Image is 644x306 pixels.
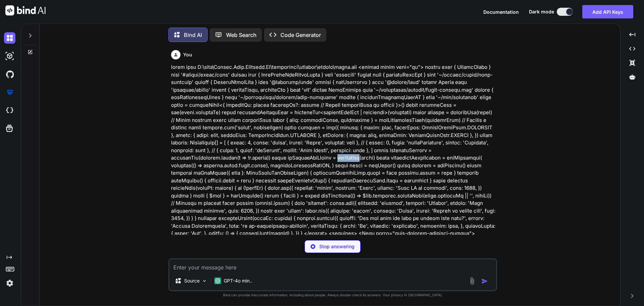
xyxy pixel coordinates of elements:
[202,278,207,284] img: Pick Models
[582,5,633,18] button: Add API Keys
[483,8,519,15] button: Documentation
[168,293,497,298] p: Bind can provide inaccurate information, including about people. Always double-check its answers....
[4,50,15,62] img: darkAi-studio
[183,51,192,58] h6: You
[4,69,15,80] img: githubDark
[184,277,200,284] p: Source
[4,277,15,289] img: settings
[468,277,476,285] img: attachment
[214,277,221,284] img: GPT-4o mini
[529,8,554,15] span: Dark mode
[481,278,488,285] img: icon
[184,31,202,39] p: Bind AI
[226,31,257,39] p: Web Search
[224,277,252,284] p: GPT-4o min..
[4,87,15,98] img: premium
[4,32,15,44] img: darkChat
[483,9,519,15] span: Documentation
[319,243,355,250] p: Stop answering
[280,31,321,39] p: Code Generator
[5,5,46,15] img: Bind AI
[4,105,15,116] img: cloudideIcon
